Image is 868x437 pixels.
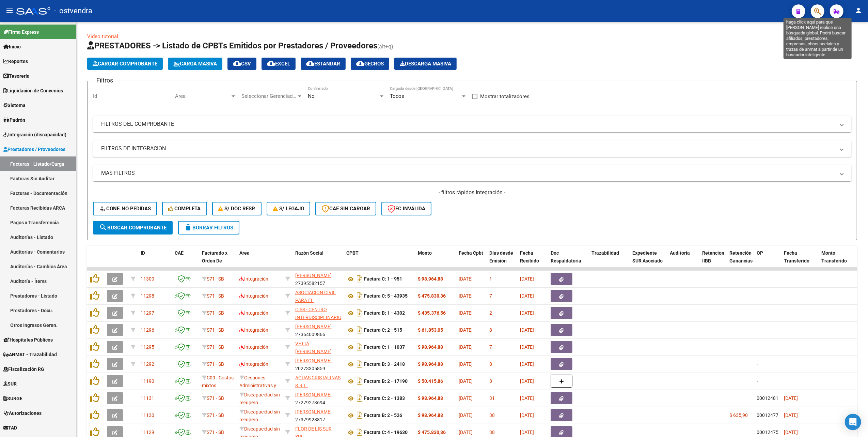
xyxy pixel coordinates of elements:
[355,307,364,318] i: Descargar documento
[3,102,26,109] span: Sistema
[757,430,778,435] span: 00012475
[520,310,534,316] span: [DATE]
[355,376,364,387] i: Descargar documento
[202,250,227,263] span: Facturado x Orden De
[381,202,431,215] button: FC Inválida
[101,169,835,177] mat-panel-title: MAS FILTROS
[489,395,495,401] span: 31
[356,61,384,67] span: Gecros
[207,344,224,350] span: S71 - SB
[93,61,157,67] span: Cargar Comprobante
[630,246,667,276] datatable-header-cell: Expediente SUR Asociado
[301,58,346,70] button: Estandar
[239,310,268,316] span: Integración
[757,412,778,418] span: 00012477
[207,276,224,282] span: S71 - SB
[141,293,154,299] span: 11298
[487,246,517,276] datatable-header-cell: Días desde Emisión
[632,250,663,263] span: Expediente SUR Asociado
[101,120,835,128] mat-panel-title: FILTROS DEL COMPROBANTE
[727,246,754,276] datatable-header-cell: Retención Ganancias
[355,393,364,404] i: Descargar documento
[418,395,443,401] strong: $ 98.964,88
[845,414,861,430] div: Open Intercom Messenger
[3,409,42,417] span: Autorizaciones
[418,276,443,282] strong: $ 98.964,88
[3,72,30,80] span: Tesorería
[306,59,314,67] mat-icon: cloud_download
[729,412,748,418] span: $ 635,90
[3,395,22,402] span: SURGE
[459,378,473,384] span: [DATE]
[168,58,222,70] button: Carga Masiva
[459,395,473,401] span: [DATE]
[757,344,758,350] span: -
[295,272,341,286] div: 27395582157
[3,58,28,65] span: Reportes
[520,430,534,435] span: [DATE]
[3,380,17,388] span: SUR
[400,61,451,67] span: Descarga Masiva
[591,250,619,256] span: Trazabilidad
[239,392,280,405] span: Discapacidad sin recupero
[267,59,275,67] mat-icon: cloud_download
[757,250,763,256] span: OP
[364,311,405,316] strong: Factura B: 1 - 4302
[355,342,364,352] i: Descargar documento
[207,361,224,367] span: S71 - SB
[168,206,201,212] span: Completa
[459,310,473,316] span: [DATE]
[821,250,847,263] span: Monto Transferido
[489,430,495,435] span: 38
[520,250,539,263] span: Fecha Recibido
[207,412,224,418] span: S71 - SB
[295,341,332,354] span: VETTA [PERSON_NAME]
[364,276,402,282] strong: Factura C: 1 - 951
[520,344,534,350] span: [DATE]
[355,290,364,301] i: Descargar documento
[456,246,487,276] datatable-header-cell: Fecha Cpbt
[93,116,851,132] mat-expansion-panel-header: FILTROS DEL COMPROBANTE
[3,28,39,36] span: Firma Express
[520,276,534,282] span: [DATE]
[517,246,548,276] datatable-header-cell: Fecha Recibido
[241,93,297,99] span: Seleccionar Gerenciador
[459,344,473,350] span: [DATE]
[306,61,340,67] span: Estandar
[377,43,393,50] span: (alt+q)
[295,306,341,320] div: 30715974378
[87,33,118,40] a: Video tutorial
[295,358,332,363] span: [PERSON_NAME]
[212,202,262,215] button: S/ Doc Resp.
[784,412,798,418] span: [DATE]
[199,246,237,276] datatable-header-cell: Facturado x Orden De
[3,43,21,50] span: Inicio
[459,293,473,299] span: [DATE]
[93,140,851,157] mat-expansion-panel-header: FILTROS DE INTEGRACION
[418,293,446,299] strong: $ 475.830,36
[239,344,268,350] span: Integración
[459,250,483,256] span: Fecha Cpbt
[207,430,224,435] span: S71 - SB
[390,93,404,99] span: Todos
[355,273,364,284] i: Descargar documento
[267,61,290,67] span: EXCEL
[295,392,332,397] span: [PERSON_NAME]
[218,206,256,212] span: S/ Doc Resp.
[293,246,344,276] datatable-header-cell: Razón Social
[239,293,268,299] span: Integración
[295,324,332,329] span: [PERSON_NAME]
[3,351,57,358] span: ANMAT - Trazabilidad
[346,250,359,256] span: CPBT
[99,225,167,231] span: Buscar Comprobante
[489,250,513,263] span: Días desde Emisión
[87,58,163,70] button: Cargar Comprobante
[489,293,492,299] span: 7
[101,145,835,152] mat-panel-title: FILTROS DE INTEGRACION
[239,327,268,333] span: Integración
[520,293,534,299] span: [DATE]
[295,375,341,388] span: AGUAS CRISTALINAS S.R.L.
[267,202,310,215] button: S/ legajo
[93,76,116,85] h3: Filtros
[520,412,534,418] span: [DATE]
